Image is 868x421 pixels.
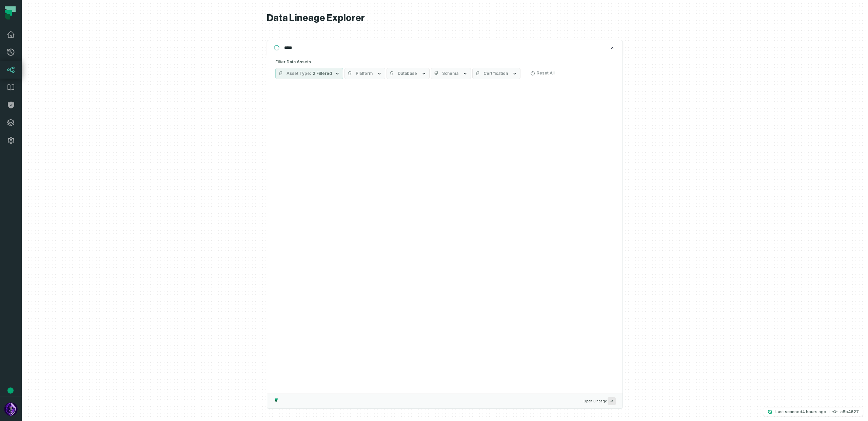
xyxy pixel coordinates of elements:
[584,397,616,405] span: Open Lineage
[802,409,826,414] relative-time: Aug 13, 2025, 12:02 PM GMT+3
[442,71,458,76] span: Schema
[608,397,616,405] span: Press ↵ to add a new Data Asset to the graph
[775,408,826,415] p: Last scanned
[431,68,471,79] button: Schema
[275,59,614,65] h5: Filter Data Assets...
[609,44,616,51] button: Clear search query
[387,68,430,79] button: Database
[313,71,332,76] span: 2 Filtered
[267,83,623,394] div: Suggestions
[7,387,14,394] div: Tooltip anchor
[840,410,859,414] h4: a8b4627
[275,68,343,79] button: Asset Type2 Filtered
[344,68,385,79] button: Platform
[267,12,623,24] h1: Data Lineage Explorer
[398,71,417,76] span: Database
[4,402,18,416] img: avatar of Ofir Or
[527,68,557,79] button: Reset All
[484,71,508,76] span: Certification
[356,71,373,76] span: Platform
[763,408,863,416] button: Last scanned[DATE] 12:02:34 PMa8b4627
[472,68,520,79] button: Certification
[287,71,311,76] span: Asset Type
